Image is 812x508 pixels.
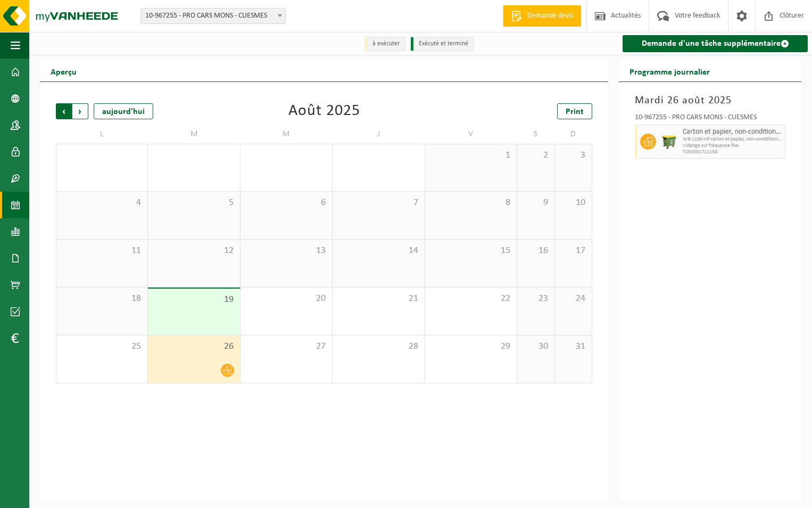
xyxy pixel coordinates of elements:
span: 4 [62,197,142,209]
td: J [333,125,425,144]
span: 10 [560,197,587,209]
span: 15 [430,245,511,257]
span: Carton et papier, non-conditionné (industriel) [683,128,782,136]
span: 19 [153,294,234,306]
span: 26 [153,341,234,353]
span: Vidange sur fréquence fixe [683,143,782,149]
a: Demande d'une tâche supplémentaire [623,35,808,52]
span: 29 [430,341,511,353]
h2: Aperçu [40,61,87,81]
span: 2 [523,150,549,161]
span: 31 [560,341,587,353]
td: D [555,125,593,144]
span: 25 [62,341,142,353]
span: 10-967255 - PRO CARS MONS - CUESMES [141,9,285,23]
h3: Mardi 26 août 2025 [635,93,785,109]
a: Demande devis [503,5,581,27]
span: 5 [153,197,234,209]
img: WB-1100-HPE-GN-50 [661,134,677,150]
span: 3 [560,150,587,161]
li: à exécuter [364,37,405,51]
span: 8 [430,197,511,209]
span: 30 [523,341,549,353]
span: 1 [430,150,511,161]
span: 17 [560,245,587,257]
li: Exécuté et terminé [411,37,474,51]
span: Suivant [72,103,88,119]
td: M [241,125,333,144]
span: 10-967255 - PRO CARS MONS - CUESMES [140,8,286,24]
td: M [148,125,240,144]
span: 22 [430,293,511,305]
span: 21 [338,293,419,305]
span: Demande devis [525,11,576,21]
span: 20 [246,293,327,305]
div: Août 2025 [288,103,360,119]
div: aujourd'hui [94,103,153,119]
span: 28 [338,341,419,353]
span: 11 [62,245,142,257]
span: T250001711138 [683,149,782,155]
div: 10-967255 - PRO CARS MONS - CUESMES [635,114,785,125]
span: 14 [338,245,419,257]
span: 24 [560,293,587,305]
span: 27 [246,341,327,353]
span: 9 [523,197,549,209]
h2: Programme journalier [619,61,720,81]
span: WB-1100-HP carton et papier, non-conditionné (industriel) [683,136,782,143]
span: 6 [246,197,327,209]
span: 7 [338,197,419,209]
span: 12 [153,245,234,257]
td: L [56,125,148,144]
span: Print [566,108,584,116]
td: V [425,125,517,144]
span: 16 [523,245,549,257]
a: Print [557,103,592,119]
td: S [517,125,555,144]
span: Précédent [56,103,72,119]
span: 18 [62,293,142,305]
span: 13 [246,245,327,257]
span: 23 [523,293,549,305]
